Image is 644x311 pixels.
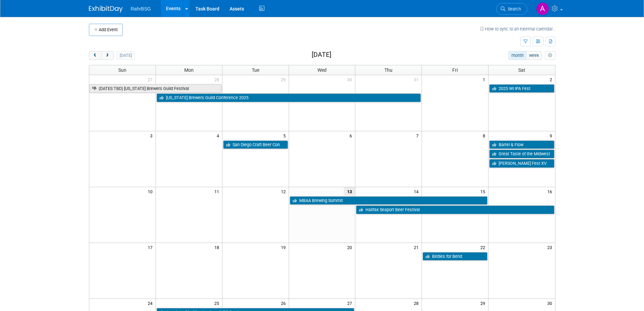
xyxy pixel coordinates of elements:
span: 12 [280,187,289,196]
a: [PERSON_NAME] Fest XV [489,159,554,168]
a: (DATES TBD) [US_STATE] Brewers Guild Festival [89,84,221,93]
span: 27 [147,75,156,84]
a: 2025 WI IPA Fest [489,84,554,93]
span: 28 [413,299,422,307]
span: 1 [482,75,488,84]
span: 3 [149,131,156,140]
span: Mon [184,67,194,73]
a: Halifax Seaport Beer Festival [356,205,554,214]
button: week [526,51,542,60]
span: 30 [547,299,555,307]
span: 9 [549,131,555,140]
button: next [101,51,114,60]
span: 29 [480,299,488,307]
a: Birdies for Bend [423,252,487,261]
button: month [508,51,526,60]
span: Search [505,6,521,12]
span: 10 [147,187,156,196]
i: Personalize Calendar [548,53,552,58]
span: 2 [549,75,555,84]
span: 24 [147,299,156,307]
span: Sun [118,67,126,73]
button: Add Event [89,24,123,36]
span: 22 [480,243,488,251]
span: Thu [384,67,392,73]
span: 8 [482,131,488,140]
span: 13 [344,187,355,196]
img: ExhibitDay [89,6,123,13]
span: 5 [283,131,289,140]
span: 15 [480,187,488,196]
span: 23 [547,243,555,251]
img: Ashley Grotewold [536,2,549,15]
span: 20 [347,243,355,251]
a: San Diego Craft Beer Con [223,140,288,149]
h2: [DATE] [312,51,331,59]
span: 16 [547,187,555,196]
button: myCustomButton [545,51,555,60]
span: 31 [413,75,422,84]
span: 6 [349,131,355,140]
a: [US_STATE] Brewers Guild Conference 2025 [157,93,421,102]
span: 14 [413,187,422,196]
span: RahrBSG [131,6,151,12]
span: 27 [347,299,355,307]
span: 26 [280,299,289,307]
span: 7 [415,131,422,140]
span: Wed [317,67,327,73]
span: 30 [347,75,355,84]
span: Tue [252,67,259,73]
span: 21 [413,243,422,251]
span: 11 [214,187,222,196]
a: Barrel & Flow [489,140,554,149]
span: Fri [452,67,458,73]
span: 17 [147,243,156,251]
span: 4 [216,131,222,140]
a: Search [496,3,527,15]
span: 18 [214,243,222,251]
span: 25 [214,299,222,307]
button: prev [89,51,101,60]
a: How to sync to an external calendar... [480,26,555,31]
span: Sat [518,67,525,73]
span: 29 [280,75,289,84]
button: [DATE] [117,51,135,60]
span: 28 [214,75,222,84]
span: 19 [280,243,289,251]
a: Great Taste of the Midwest [489,150,554,158]
a: MBAA Brewing Summit [290,196,488,205]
